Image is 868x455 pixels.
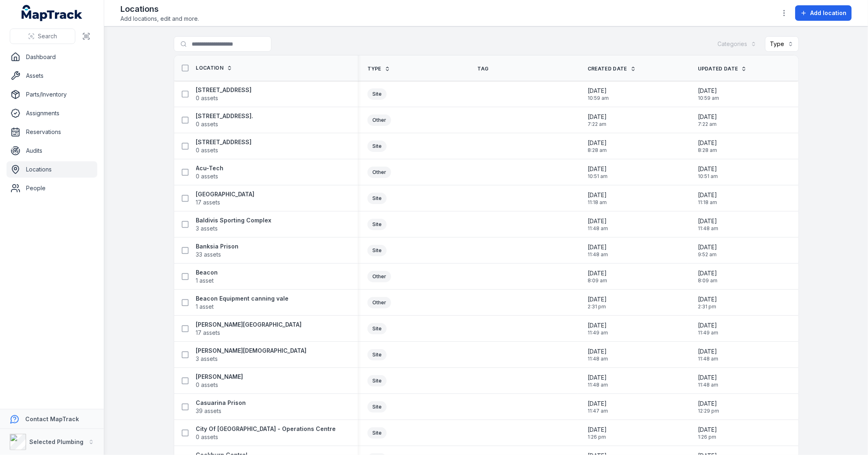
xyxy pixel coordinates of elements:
[588,173,608,180] span: 10:51 am
[588,347,608,362] time: 14/01/2025, 11:48:54 am
[698,382,718,388] span: 11:48 am
[196,164,224,180] a: Acu-Tech0 assets
[588,139,607,147] span: [DATE]
[7,49,97,65] a: Dashboard
[698,321,718,330] span: [DATE]
[196,86,252,102] a: [STREET_ADDRESS]0 assets
[588,87,609,95] span: [DATE]
[588,87,609,101] time: 26/08/2025, 10:59:30 am
[196,94,219,102] span: 0 assets
[698,87,719,101] time: 26/08/2025, 10:59:30 am
[588,191,607,206] time: 08/05/2025, 11:18:57 am
[196,216,272,224] strong: Baldivis Sporting Complex
[120,15,199,23] span: Add locations, edit and more.
[367,349,387,360] div: Site
[196,86,252,94] strong: [STREET_ADDRESS]
[588,217,608,232] time: 14/01/2025, 11:48:37 am
[698,243,717,251] span: [DATE]
[698,434,717,440] span: 1:26 pm
[698,269,717,277] span: [DATE]
[196,164,224,172] strong: Acu-Tech
[698,217,718,225] span: [DATE]
[477,66,488,72] span: Tag
[698,400,719,408] span: [DATE]
[698,173,718,180] span: 10:51 am
[196,138,252,154] a: [STREET_ADDRESS]0 assets
[588,295,607,303] span: [DATE]
[196,303,214,311] span: 1 asset
[196,65,223,71] span: Location
[588,66,636,72] a: Created Date
[367,271,391,282] div: Other
[7,161,97,178] a: Locations
[698,66,747,72] a: Updated Date
[588,95,609,101] span: 10:59 am
[698,95,719,101] span: 10:59 am
[698,374,718,388] time: 14/01/2025, 11:48:43 am
[588,321,608,330] span: [DATE]
[7,105,97,121] a: Assignments
[698,269,717,284] time: 04/08/2025, 8:09:30 am
[698,321,718,336] time: 14/01/2025, 11:49:14 am
[588,347,608,356] span: [DATE]
[25,415,79,422] strong: Contact MapTrack
[588,382,608,388] span: 11:48 am
[588,147,607,154] span: 8:28 am
[196,242,239,251] strong: Banksia Prison
[588,434,607,440] span: 1:26 pm
[698,426,717,440] time: 19/08/2025, 1:26:42 pm
[367,167,391,178] div: Other
[698,165,718,173] span: [DATE]
[196,373,243,381] strong: [PERSON_NAME]
[698,113,717,127] time: 05/08/2025, 7:22:38 am
[588,165,608,173] span: [DATE]
[196,381,219,389] span: 0 assets
[367,219,387,230] div: Site
[588,356,608,362] span: 11:48 am
[810,9,846,17] span: Add location
[196,407,222,415] span: 39 assets
[367,427,387,439] div: Site
[196,295,289,311] a: Beacon Equipment canning vale1 asset
[588,113,607,121] span: [DATE]
[698,139,717,147] span: [DATE]
[588,66,627,72] span: Created Date
[367,401,387,413] div: Site
[196,251,221,259] span: 33 assets
[698,347,718,362] time: 14/01/2025, 11:48:54 am
[367,66,390,72] a: Type
[38,32,57,40] span: Search
[367,66,381,72] span: Type
[196,425,336,433] strong: City Of [GEOGRAPHIC_DATA] - Operations Centre
[196,65,232,71] a: Location
[698,87,719,95] span: [DATE]
[367,297,391,308] div: Other
[588,321,608,336] time: 14/01/2025, 11:49:14 am
[588,374,608,388] time: 14/01/2025, 11:48:43 am
[367,323,387,334] div: Site
[698,330,718,336] span: 11:49 am
[698,199,717,206] span: 11:18 am
[196,347,307,355] strong: [PERSON_NAME][DEMOGRAPHIC_DATA]
[196,216,272,233] a: Baldivis Sporting Complex3 assets
[196,146,219,154] span: 0 assets
[588,374,608,382] span: [DATE]
[698,191,717,206] time: 08/05/2025, 11:18:57 am
[196,112,254,128] a: [STREET_ADDRESS].0 assets
[367,88,387,100] div: Site
[196,433,219,441] span: 0 assets
[588,400,608,408] span: [DATE]
[588,269,607,277] span: [DATE]
[7,86,97,103] a: Parts/Inventory
[588,277,607,284] span: 8:09 am
[196,190,255,198] strong: [GEOGRAPHIC_DATA]
[588,251,608,258] span: 11:48 am
[196,295,289,303] strong: Beacon Equipment canning vale
[588,113,607,127] time: 05/08/2025, 7:22:38 am
[29,438,83,445] strong: Selected Plumbing
[698,121,717,127] span: 7:22 am
[698,243,717,258] time: 13/05/2025, 9:52:15 am
[196,399,246,415] a: Casuarina Prison39 assets
[196,425,336,441] a: City Of [GEOGRAPHIC_DATA] - Operations Centre0 assets
[196,321,302,329] strong: [PERSON_NAME][GEOGRAPHIC_DATA]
